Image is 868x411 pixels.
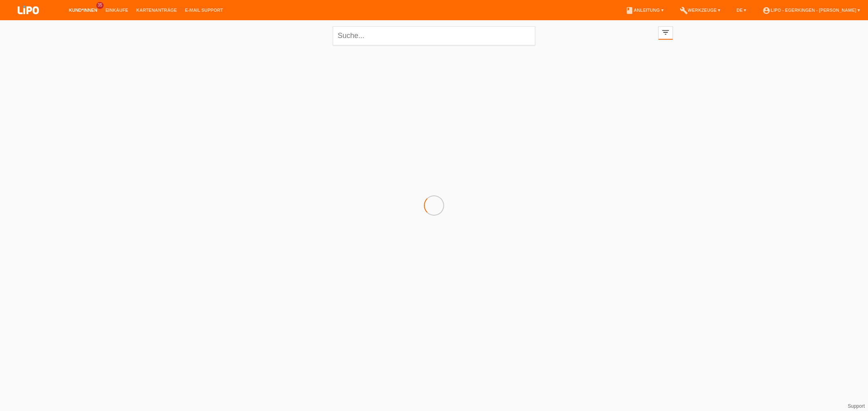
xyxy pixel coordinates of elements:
a: Kartenanträge [132,8,181,13]
i: build [680,6,688,15]
a: Support [848,403,865,409]
a: buildWerkzeuge ▾ [676,8,725,13]
span: 35 [96,2,104,9]
i: filter_list [661,28,670,37]
a: Einkäufe [101,8,132,13]
a: account_circleLIPO - Egerkingen - [PERSON_NAME] ▾ [758,8,864,13]
a: E-Mail Support [181,8,227,13]
a: bookAnleitung ▾ [621,8,667,13]
a: DE ▾ [732,8,750,13]
i: book [625,6,634,15]
a: LIPO pay [8,17,49,23]
input: Suche... [333,26,535,45]
a: Kund*innen [65,8,101,13]
i: account_circle [762,6,770,15]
